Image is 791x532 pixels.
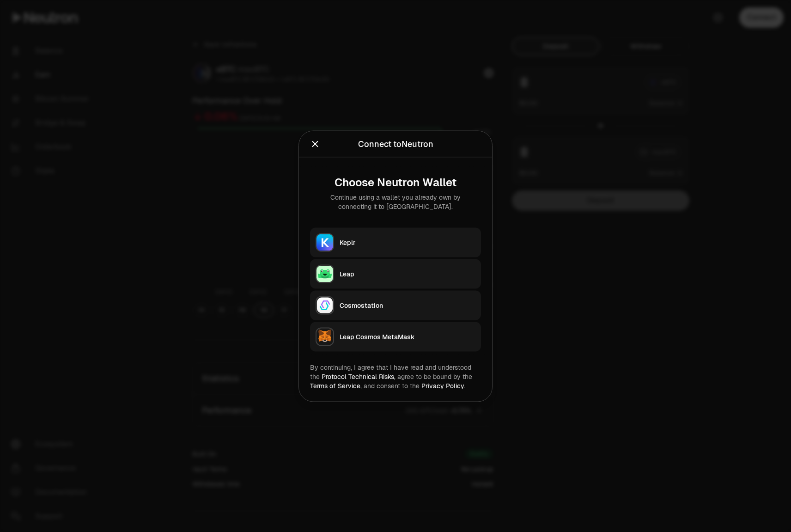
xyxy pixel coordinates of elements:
button: LeapLeap [310,259,481,288]
a: Privacy Policy. [421,381,465,390]
button: CosmostationCosmostation [310,290,481,320]
div: Keplr [340,238,475,247]
div: Cosmostation [340,300,475,310]
button: Leap Cosmos MetaMaskLeap Cosmos MetaMask [310,322,481,351]
div: Continue using a wallet you already own by connecting it to [GEOGRAPHIC_DATA]. [317,192,474,211]
button: KeplrKeplr [310,227,481,257]
img: Leap Cosmos MetaMask [316,328,333,345]
div: By continuing, I agree that I have read and understood the agree to be bound by the and consent t... [310,362,481,390]
img: Cosmostation [316,297,333,313]
a: Terms of Service, [310,381,362,390]
img: Leap [316,265,333,282]
div: Connect to Neutron [358,137,433,150]
div: Leap [340,269,475,278]
a: Protocol Technical Risks, [322,372,395,380]
button: Close [310,137,320,150]
div: Choose Neutron Wallet [317,176,474,189]
img: Keplr [316,234,333,251]
div: Leap Cosmos MetaMask [340,332,475,341]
